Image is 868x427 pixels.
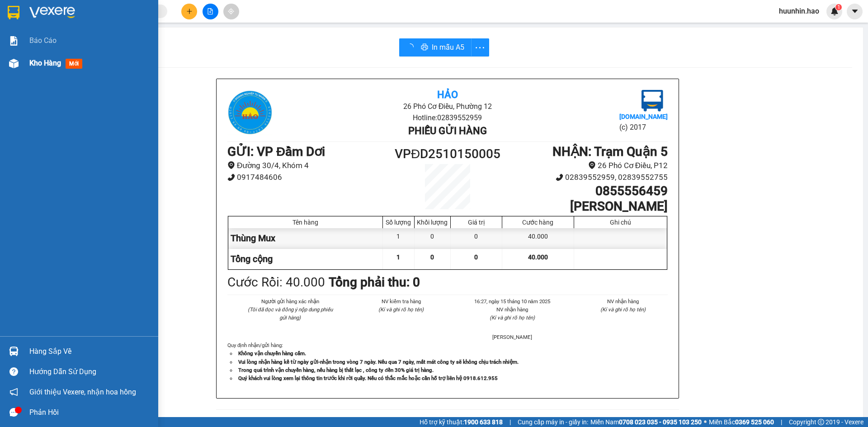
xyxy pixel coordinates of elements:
span: printer [421,43,428,52]
div: Giá trị [453,219,500,226]
li: 26 Phó Cơ Điều, Phường 12 [301,101,594,112]
span: notification [9,388,18,396]
span: | [509,417,511,427]
strong: Trong quá trình vận chuyển hàng, nếu hàng bị thất lạc , công ty đền 30% giá trị hàng. [238,367,434,373]
span: caret-down [851,7,859,15]
span: 0 [474,253,478,261]
img: logo.jpg [227,90,273,135]
i: (Kí và ghi rõ họ tên) [378,306,424,313]
div: Thùng Mux [228,228,383,249]
span: 1 [396,253,400,261]
div: Quy định nhận/gửi hàng : [227,341,668,382]
i: (Kí và ghi rõ họ tên) [490,314,535,321]
img: logo.jpg [642,90,663,112]
span: Giới thiệu Vexere, nhận hoa hồng [29,386,136,398]
img: warehouse-icon [9,347,19,356]
img: icon-new-feature [830,7,839,15]
li: 16:27, ngày 15 tháng 10 năm 2025 [467,297,557,305]
li: (c) 2017 [619,122,668,133]
span: In mẫu A5 [432,42,464,53]
div: 1 [383,228,415,249]
img: logo-vxr [8,6,19,19]
div: Cước hàng [505,219,571,226]
div: Khối lượng [417,219,448,226]
span: question-circle [9,367,18,376]
b: [DOMAIN_NAME] [619,113,668,120]
span: file-add [207,8,213,14]
div: Hàng sắp về [29,345,151,358]
li: 0917484606 [227,171,392,183]
button: caret-down [847,4,863,19]
div: Tên hàng [231,219,380,226]
div: Hướng dẫn sử dụng [29,365,151,379]
li: 02839552959, 02839552755 [503,171,668,183]
b: Tổng phải thu: 0 [329,275,420,290]
b: Hảo [437,89,458,100]
span: plus [186,8,193,14]
b: Phiếu gửi hàng [408,125,487,136]
span: 1 [837,4,840,10]
sup: 1 [835,4,842,10]
strong: Quý khách vui lòng xem lại thông tin trước khi rời quầy. Nếu có thắc mắc hoặc cần hỗ trợ liên hệ ... [238,375,498,381]
li: NV kiểm tra hàng [357,297,446,305]
span: ⚪️ [704,420,707,424]
b: NHẬN : Trạm Quận 5 [552,144,668,159]
strong: 0708 023 035 - 0935 103 250 [619,418,702,426]
strong: 0369 525 060 [735,418,774,426]
button: plus [181,4,197,19]
div: 40.000 [502,228,574,249]
button: more [471,38,489,56]
span: environment [227,161,235,169]
span: aim [228,8,234,14]
span: loading [406,43,417,51]
span: huunhin.hao [772,5,826,17]
h1: 0855556459 [503,183,668,199]
li: 26 Phó Cơ Điều, P12 [503,160,668,172]
span: more [472,42,489,53]
div: Ghi chú [576,219,665,226]
h1: VPĐD2510150005 [392,144,503,164]
span: phone [556,174,563,181]
li: Đường 30/4, Khóm 4 [227,160,392,172]
div: 0 [451,228,502,249]
span: phone [227,174,235,181]
span: Tổng cộng [231,253,273,264]
button: printerIn mẫu A5 [399,38,472,56]
b: GỬI : VP Đầm Dơi [227,144,325,159]
span: Miền Nam [590,417,702,427]
li: NV nhận hàng [579,297,668,305]
span: Hỗ trợ kỹ thuật: [420,417,503,427]
span: mới [66,59,82,69]
div: 0 [415,228,451,249]
span: Miền Bắc [709,417,774,427]
button: file-add [203,4,218,19]
span: 0 [430,253,434,261]
li: Hotline: 02839552959 [301,112,594,123]
button: aim [223,4,239,19]
span: Cung cấp máy in - giấy in: [518,417,588,427]
li: NV nhận hàng [467,305,557,314]
strong: 1900 633 818 [464,418,503,426]
span: 40.000 [528,253,548,261]
strong: Không vận chuyển hàng cấm. [238,350,306,357]
img: warehouse-icon [9,59,19,68]
span: | [781,417,782,427]
span: environment [588,161,596,169]
span: message [9,408,18,417]
span: Báo cáo [29,35,57,46]
img: solution-icon [9,36,19,46]
strong: Vui lòng nhận hàng kể từ ngày gửi-nhận trong vòng 7 ngày. Nếu qua 7 ngày, mất mát công ty sẽ khôn... [238,359,519,365]
li: Người gửi hàng xác nhận [245,297,335,305]
i: (Tôi đã đọc và đồng ý nộp dung phiếu gửi hàng) [248,306,333,321]
li: [PERSON_NAME] [467,333,557,341]
span: copyright [818,419,824,425]
h1: [PERSON_NAME] [503,199,668,214]
span: Kho hàng [29,59,61,67]
div: Số lượng [385,219,412,226]
div: Phản hồi [29,406,151,419]
i: (Kí và ghi rõ họ tên) [600,306,646,313]
div: Cước Rồi : 40.000 [227,272,325,292]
